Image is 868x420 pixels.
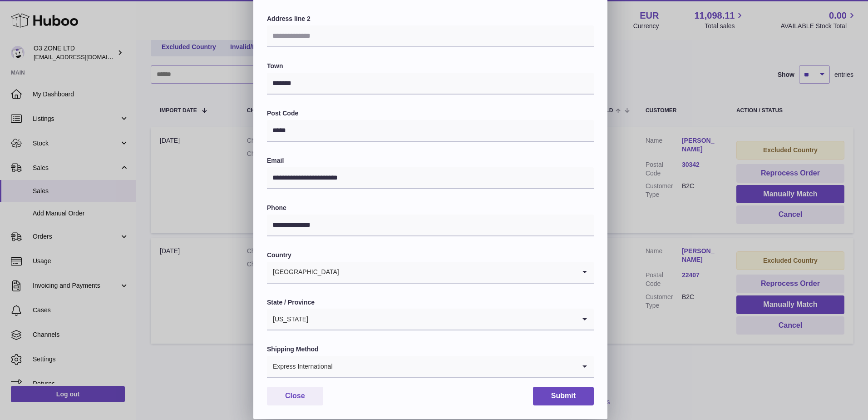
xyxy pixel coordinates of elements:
button: Close [267,387,323,405]
input: Search for option [340,262,576,283]
label: Town [267,62,594,70]
label: Shipping Method [267,345,594,354]
label: Post Code [267,109,594,118]
button: Submit [533,387,594,405]
label: Email [267,156,594,165]
div: Search for option [267,309,594,330]
div: Search for option [267,356,594,378]
label: State / Province [267,298,594,307]
span: Express International [267,356,333,377]
input: Search for option [333,356,576,377]
label: Address line 2 [267,15,594,23]
label: Phone [267,204,594,212]
input: Search for option [309,309,576,330]
div: Search for option [267,262,594,284]
span: [US_STATE] [267,309,309,330]
span: [GEOGRAPHIC_DATA] [267,262,340,283]
label: Country [267,251,594,260]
